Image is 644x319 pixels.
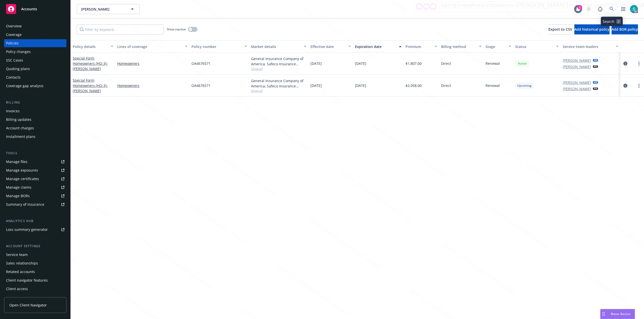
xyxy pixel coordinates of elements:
[404,40,439,52] button: Premium
[4,107,66,115] a: Invoices
[6,226,48,234] div: Loss summary generator
[406,61,422,66] span: $1,807.00
[513,40,561,52] button: Status
[308,40,353,52] button: Effective date
[6,183,31,191] div: Manage claims
[578,5,582,10] div: 1
[618,4,628,14] a: Switch app
[249,40,308,52] button: Market details
[355,44,396,49] div: Expiration date
[6,175,39,183] div: Manage certificates
[117,44,182,49] div: Lines of coverage
[6,73,21,81] div: Contacts
[584,4,594,14] a: Start snowing
[515,44,553,49] div: Status
[4,158,66,166] a: Manage files
[71,40,115,52] button: Policy details
[484,40,513,52] button: Stage
[4,124,66,132] a: Account charges
[4,200,66,208] a: Summary of insurance
[441,83,451,88] span: Direct
[441,61,451,66] span: Direct
[9,302,47,308] span: Open Client Navigator
[441,44,476,49] div: Billing method
[353,40,404,52] button: Expiration date
[563,58,591,63] a: [PERSON_NAME]
[6,133,35,141] div: Installment plans
[600,309,607,319] div: Drag to move
[4,65,66,73] a: Quoting plans
[251,56,306,67] div: General Insurance Company of America, Safeco Insurance (Liberty Mutual)
[81,7,125,12] span: [PERSON_NAME]
[4,166,66,174] a: Manage exposures
[636,61,642,67] a: more
[6,56,23,64] div: SSC Cases
[73,56,108,71] a: Special Form Homeowners (HO-3)
[563,64,591,69] a: [PERSON_NAME]
[167,27,186,31] span: Show inactive
[73,78,108,93] a: Special Form Homeowners (HO-3)
[6,116,31,124] div: Billing updates
[4,183,66,191] a: Manage claims
[4,82,66,90] a: Coverage gap analysis
[4,244,66,249] div: Account settings
[6,22,22,30] div: Overview
[251,67,306,71] span: Show all
[6,124,34,132] div: Account charges
[4,2,66,16] a: Accounts
[310,83,322,88] span: [DATE]
[6,31,22,39] div: Coverage
[4,175,66,183] a: Manage certificates
[595,4,605,14] a: Report a Bug
[4,276,66,284] a: Client navigator features
[636,83,642,89] a: more
[310,44,345,49] div: Effective date
[6,166,38,174] div: Manage exposures
[4,73,66,81] a: Contacts
[4,39,66,47] a: Policies
[310,61,322,66] span: [DATE]
[251,78,306,89] div: General Insurance Company of America, Safeco Insurance (Liberty Mutual)
[4,133,66,141] a: Installment plans
[486,61,500,66] span: Renewal
[4,259,66,267] a: Sales relationships
[4,192,66,200] a: Manage BORs
[6,268,35,276] div: Related accounts
[191,44,241,49] div: Policy number
[612,27,638,32] span: Add BOR policy
[574,24,610,34] button: Add historical policy
[6,259,38,267] div: Sales relationships
[4,226,66,234] a: Loss summary generator
[563,44,613,49] div: Service team leaders
[517,61,527,66] span: Active
[4,251,66,259] a: Service team
[251,89,306,93] span: Show all
[6,285,28,293] div: Client access
[439,40,484,52] button: Billing method
[6,65,30,73] div: Quoting plans
[191,83,211,88] span: OA4676571
[4,268,66,276] a: Related accounts
[117,61,187,66] a: Homeowners
[612,24,638,34] button: Add BOR policy
[251,44,301,49] div: Market details
[4,22,66,30] a: Overview
[189,40,249,52] button: Policy number
[406,83,422,88] span: $2,058.00
[406,44,432,49] div: Premium
[630,5,638,13] img: photo
[4,48,66,56] a: Policy changes
[517,83,532,88] span: Upcoming
[600,309,635,319] button: Nova Assist
[548,24,572,34] button: Export to CSV
[6,39,19,47] div: Policies
[607,4,617,14] a: Search
[6,107,20,115] div: Invoices
[4,151,66,156] div: Tools
[21,7,37,11] span: Accounts
[4,116,66,124] a: Billing updates
[4,285,66,293] a: Client access
[6,251,28,259] div: Service team
[574,27,610,32] span: Add historical policy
